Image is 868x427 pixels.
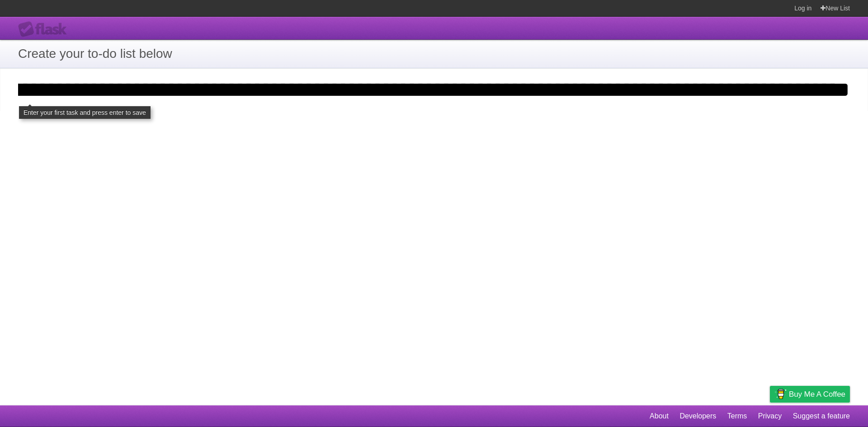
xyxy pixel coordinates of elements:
[789,386,845,402] span: Buy me a coffee
[18,44,850,63] h1: Create your to-do list below
[793,408,850,425] a: Suggest a feature
[727,408,747,425] a: Terms
[758,408,782,425] a: Privacy
[679,408,716,425] a: Developers
[18,21,72,38] div: Flask
[650,408,669,425] a: About
[770,386,850,403] a: Buy me a coffee
[774,386,787,402] img: Buy me a coffee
